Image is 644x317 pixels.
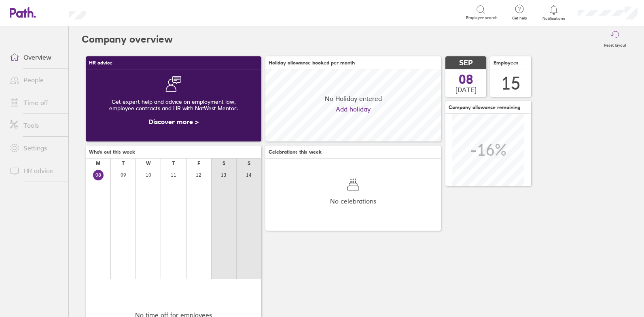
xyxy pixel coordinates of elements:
[3,117,68,133] a: Tools
[599,41,631,48] label: Reset layout
[466,15,498,20] span: Employee search
[96,161,100,166] div: M
[3,72,68,88] a: People
[172,161,175,166] div: T
[108,9,129,16] div: Search
[269,60,355,66] span: Holiday allowance booked per month
[197,161,200,166] div: F
[269,149,322,155] span: Celebrations this week
[122,161,125,166] div: T
[325,95,382,102] span: No Holiday entered
[146,161,151,166] div: W
[455,86,477,93] span: [DATE]
[599,26,631,52] button: Reset layout
[148,118,199,126] a: Discover more >
[506,16,533,21] span: Get help
[89,149,135,155] span: Who's out this week
[494,60,519,66] span: Employees
[330,197,376,205] span: No celebrations
[459,73,473,86] span: 08
[3,140,68,156] a: Settings
[541,16,567,21] span: Notifications
[541,4,567,21] a: Notifications
[222,161,225,166] div: S
[336,105,371,113] a: Add holiday
[3,94,68,111] a: Time off
[501,73,521,94] div: 15
[449,105,520,110] span: Company allowance remaining
[3,163,68,179] a: HR advice
[92,92,255,118] div: Get expert help and advice on employment law, employee contracts and HR with NatWest Mentor.
[459,59,473,67] span: SEP
[248,161,250,166] div: S
[3,49,68,65] a: Overview
[89,60,112,66] span: HR advice
[82,26,173,52] h2: Company overview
